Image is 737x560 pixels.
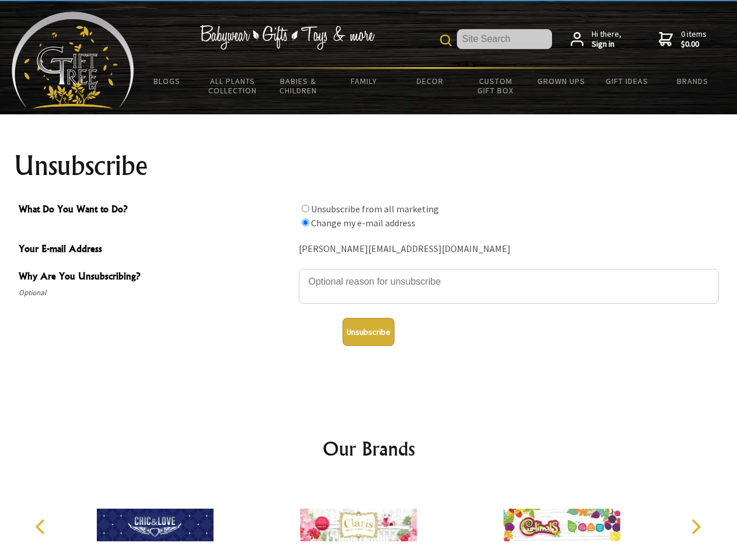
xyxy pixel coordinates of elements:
[592,29,621,50] span: Hi there,
[12,12,134,108] img: Babyware - Gifts - Toys and more...
[302,205,309,212] input: What Do You Want to Do?
[19,242,293,258] span: Your E-mail Address
[14,152,724,180] h1: Unsubscribe
[343,318,394,346] button: Unsubscribe
[440,34,452,46] img: product search
[683,514,708,540] button: Next
[681,29,707,50] span: 0 items
[29,514,55,540] button: Previous
[299,269,719,304] textarea: Why Are You Unsubscribing?
[571,29,621,50] a: Hi there,Sign in
[19,286,293,300] span: Optional
[457,29,552,49] input: Site Search
[311,217,415,229] label: Change my e-mail address
[299,240,719,258] div: [PERSON_NAME][EMAIL_ADDRESS][DOMAIN_NAME]
[19,269,293,286] span: Why Are You Unsubscribing?
[311,203,439,215] label: Unsubscribe from all marketing
[200,25,375,50] img: Babywear - Gifts - Toys & more
[660,69,726,93] a: Brands
[397,69,463,93] a: Decor
[528,69,594,93] a: Grown Ups
[200,69,266,103] a: All Plants Collection
[302,219,309,226] input: What Do You Want to Do?
[331,69,397,93] a: Family
[592,39,621,50] strong: Sign in
[594,69,660,93] a: Gift Ideas
[681,39,707,50] strong: $0.00
[463,69,529,103] a: Custom Gift Box
[134,69,200,93] a: BLOGS
[19,202,293,219] span: What Do You Want to Do?
[23,435,714,463] h2: Our Brands
[266,69,331,103] a: Babies & Children
[659,29,707,50] a: 0 items$0.00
